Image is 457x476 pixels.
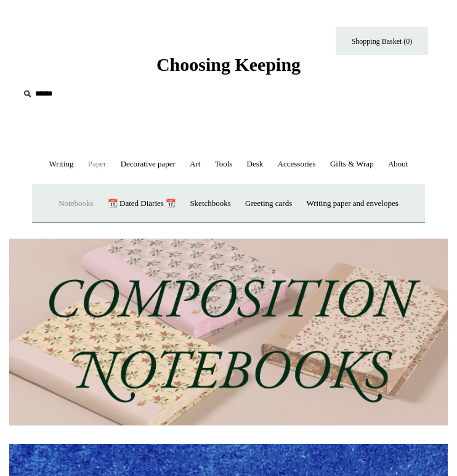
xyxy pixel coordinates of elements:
span: Choosing Keeping [156,54,301,75]
a: Tools [209,148,239,181]
a: Desk [241,148,270,181]
a: Art [184,148,206,181]
a: About [382,148,415,181]
a: Decorative paper [115,148,182,181]
a: Writing paper and envelopes [301,187,405,220]
a: Shopping Basket (0) [336,27,428,55]
img: 202302 Composition ledgers.jpg__PID:69722ee6-fa44-49dd-a067-31375e5d54ec [9,239,448,425]
a: Choosing Keeping [156,64,301,73]
a: 📆 Dated Diaries 📆 [102,187,182,220]
a: Greeting cards [239,187,298,220]
a: Writing [43,148,80,181]
a: Notebooks [52,187,99,220]
a: Accessories [272,148,322,181]
a: Sketchbooks [184,187,237,220]
a: Paper [82,148,113,181]
a: Gifts & Wrap [324,148,380,181]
